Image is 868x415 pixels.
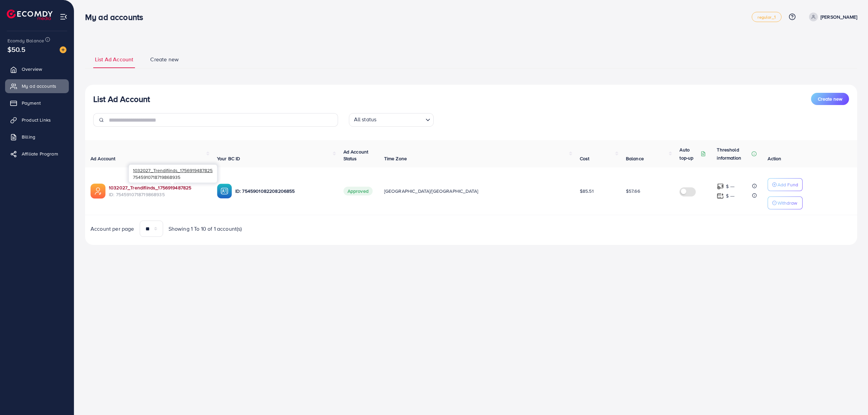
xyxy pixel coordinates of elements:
[109,184,206,191] a: 1032027_Trendifiinds_1756919487825
[353,114,378,125] span: All status
[580,155,590,162] span: Cost
[384,155,407,162] span: Time Zone
[768,196,803,209] button: Withdraw
[806,13,857,21] a: [PERSON_NAME]
[818,96,842,102] span: Create new
[22,133,35,140] span: Billing
[343,148,369,162] span: Ad Account Status
[7,9,53,20] img: logo
[93,94,150,104] h3: List Ad Account
[60,13,67,21] img: menu
[7,44,25,54] span: $50.5
[91,225,134,233] span: Account per page
[91,155,116,162] span: Ad Account
[5,79,69,93] a: My ad accounts
[717,192,724,200] img: top-up amount
[349,113,434,127] div: Search for option
[95,56,133,63] span: List Ad Account
[109,191,206,198] span: ID: 7545910718719868935
[717,183,724,190] img: top-up amount
[22,66,42,72] span: Overview
[726,192,734,200] p: $ ---
[5,62,69,76] a: Overview
[60,46,66,53] img: image
[752,12,781,22] a: regular_1
[85,12,149,22] h3: My ad accounts
[5,147,69,161] a: Affiliate Program
[5,96,69,110] a: Payment
[757,15,775,19] span: regular_1
[7,37,44,44] span: Ecomdy Balance
[580,188,594,194] span: $85.51
[129,165,217,183] div: 7545910718719868935
[22,150,58,157] span: Affiliate Program
[384,188,478,194] span: [GEOGRAPHIC_DATA]/[GEOGRAPHIC_DATA]
[679,146,699,162] p: Auto top-up
[217,155,240,162] span: Your BC ID
[133,167,213,173] span: 1032027_Trendifiinds_1756919487825
[726,182,734,190] p: $ ---
[150,56,179,63] span: Create new
[811,93,849,105] button: Create new
[821,13,857,21] p: [PERSON_NAME]
[626,188,640,194] span: $57.66
[235,187,333,195] p: ID: 7545901082208206855
[91,184,105,199] img: ic-ads-acc.e4c84228.svg
[22,117,51,123] span: Product Links
[777,199,797,207] p: Withdraw
[22,83,56,89] span: My ad accounts
[217,184,232,199] img: ic-ba-acc.ded83a64.svg
[768,155,781,162] span: Action
[717,146,750,162] p: Threshold information
[839,385,863,410] iframe: Chat
[777,181,798,189] p: Add Fund
[169,225,242,233] span: Showing 1 To 10 of 1 account(s)
[5,130,69,144] a: Billing
[768,178,803,191] button: Add Fund
[343,187,373,195] span: Approved
[378,115,422,125] input: Search for option
[626,155,644,162] span: Balance
[22,100,41,106] span: Payment
[5,113,69,127] a: Product Links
